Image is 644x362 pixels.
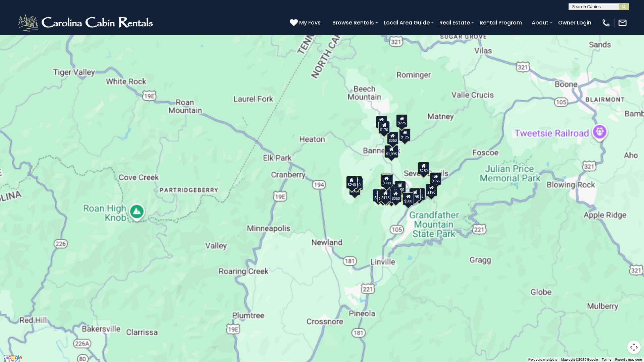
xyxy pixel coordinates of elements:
[601,18,611,27] img: phone-regular-white.png
[436,17,473,28] a: Real Estate
[380,17,433,28] a: Local Area Guide
[426,184,437,196] div: $190
[17,13,156,33] img: White-1-2.png
[299,18,321,27] span: My Favs
[476,17,525,28] a: Rental Program
[430,172,441,185] div: $155
[290,18,322,27] a: My Favs
[528,17,552,28] a: About
[618,18,627,27] img: mail-regular-white.png
[555,17,595,28] a: Owner Login
[329,17,377,28] a: Browse Rentals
